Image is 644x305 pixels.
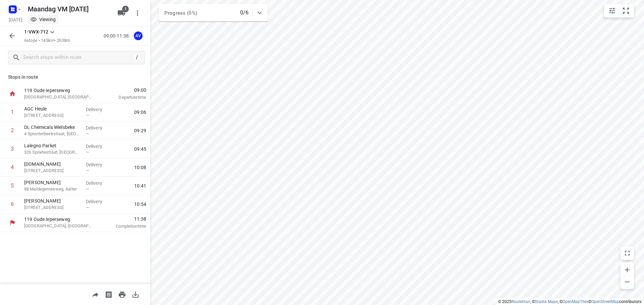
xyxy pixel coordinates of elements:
span: 09:29 [134,127,146,134]
span: 1 [122,6,129,12]
p: Delivery [86,143,111,150]
div: 1 [11,109,14,115]
div: 5 [11,182,14,189]
span: 09:06 [134,109,146,116]
p: 119 Oude Ieperseweg [24,216,94,223]
span: — [86,131,89,136]
a: Routetitan [512,299,530,304]
span: Print route [115,291,129,297]
span: 10:08 [134,164,146,171]
p: Completion time [102,223,146,230]
p: 119 Oude Ieperseweg [24,87,94,94]
div: 2 [11,127,14,134]
p: Departure time [102,94,146,101]
p: [GEOGRAPHIC_DATA], [GEOGRAPHIC_DATA] [24,94,94,100]
span: 09:00 [102,87,146,93]
p: Delivery [86,161,111,168]
p: Delivery [86,106,111,113]
button: 1 [115,6,128,20]
div: / [133,54,141,61]
p: [GEOGRAPHIC_DATA], [GEOGRAPHIC_DATA] [24,223,94,229]
span: Assigned to Axel Verzele [131,32,145,39]
li: © 2025 , © , © © contributors [498,299,641,304]
div: 6 [11,201,14,207]
p: 6 stops • 143km • 2h38m [24,37,70,44]
span: Progress (0%) [164,10,197,16]
div: 4 [11,164,14,170]
span: 11:38 [102,216,146,222]
p: Delivery [86,125,111,131]
p: 4 Splenterbeekstraat, Wielsbeke [24,131,80,137]
input: Search stops within route [23,53,133,63]
span: Download route [129,291,142,297]
div: 3 [11,146,14,152]
a: Stadia Maps [535,299,558,304]
span: — [86,168,89,173]
a: OpenMapTiles [562,299,588,304]
p: DL Chemicals Wielsbeke [24,124,80,131]
p: 88 Maldegemseweg, Aalter [24,186,80,193]
a: OpenStreetMap [591,299,619,304]
div: You are currently in view mode. To make any changes, go to edit project. [30,16,56,23]
p: Delivery [86,180,111,186]
p: 375 Izegemsestraat, Kortrijk [24,112,80,119]
span: — [86,113,89,118]
p: [PERSON_NAME] [24,198,80,204]
p: [PERSON_NAME] [24,179,80,186]
span: — [86,205,89,210]
span: 10:54 [134,201,146,208]
p: AGC Heule [24,105,80,112]
div: small contained button group [604,4,634,17]
p: 09:00-11:38 [104,32,131,40]
button: Map settings [605,4,619,17]
p: Delivery [86,198,111,205]
div: Progress (0%)0/6 [159,4,268,21]
p: [DOMAIN_NAME] [24,161,80,167]
span: 09:45 [134,146,146,152]
p: Lalegno Parket [24,142,80,149]
p: 34 Prijkelstraat, Nazareth-De Pinte [24,167,80,174]
span: — [86,186,89,192]
p: Stops in route [8,74,142,81]
button: Fit zoom [619,4,633,17]
p: 0/6 [240,9,249,17]
p: 1-VWX-712 [24,28,48,35]
span: Print shipping labels [102,291,115,297]
span: 10:41 [134,182,146,189]
span: Share route [89,291,102,297]
span: — [86,150,89,155]
p: 326 Sprietestraat, Waregem [24,149,80,156]
p: [STREET_ADDRESS] [24,204,80,211]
